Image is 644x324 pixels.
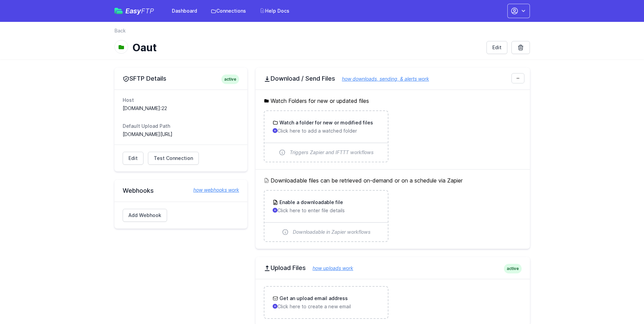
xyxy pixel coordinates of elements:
[264,75,522,83] h2: Download / Send Files
[154,155,193,162] span: Test Connection
[123,152,143,165] a: Edit
[264,287,388,318] a: Get an upload email address Click here to create a new email
[123,131,239,138] dd: [DOMAIN_NAME][URL]
[207,5,250,17] a: Connections
[123,75,239,83] h2: SFTP Details
[123,97,239,104] dt: Host
[264,111,388,162] a: Watch a folder for new or modified files Click here to add a watched folder Triggers Zapier and I...
[264,264,522,272] h2: Upload Files
[114,27,126,34] a: Back
[264,176,522,185] h5: Downloadable files can be retrieved on-demand or on a schedule via Zapier
[335,76,429,82] a: how downloads, sending, & alerts work
[264,191,388,241] a: Enable a downloadable file Click here to enter file details Downloadable in Zapier workflows
[168,5,201,17] a: Dashboard
[114,8,123,14] img: easyftp_logo.png
[264,97,522,105] h5: Watch Folders for new or updated files
[278,295,348,302] h3: Get an upload email address
[123,123,239,130] dt: Default Upload Path
[306,265,353,271] a: how uploads work
[187,187,239,193] a: how webhooks work
[278,119,373,126] h3: Watch a folder for new or modified files
[125,8,154,14] span: Easy
[273,207,380,214] p: Click here to enter file details
[114,8,154,14] a: EasyFTP
[504,264,522,273] span: active
[123,105,239,112] dd: [DOMAIN_NAME]:22
[278,199,343,206] h3: Enable a downloadable file
[293,229,371,235] span: Downloadable in Zapier workflows
[132,41,481,54] h1: Oaut
[221,75,239,84] span: active
[290,149,374,156] span: Triggers Zapier and IFTTT workflows
[114,27,530,38] nav: Breadcrumb
[123,209,167,222] a: Add Webhook
[273,303,380,310] p: Click here to create a new email
[256,5,293,17] a: Help Docs
[273,127,380,134] p: Click here to add a watched folder
[148,152,199,165] a: Test Connection
[141,7,154,15] span: FTP
[123,187,239,195] h2: Webhooks
[487,41,507,54] a: Edit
